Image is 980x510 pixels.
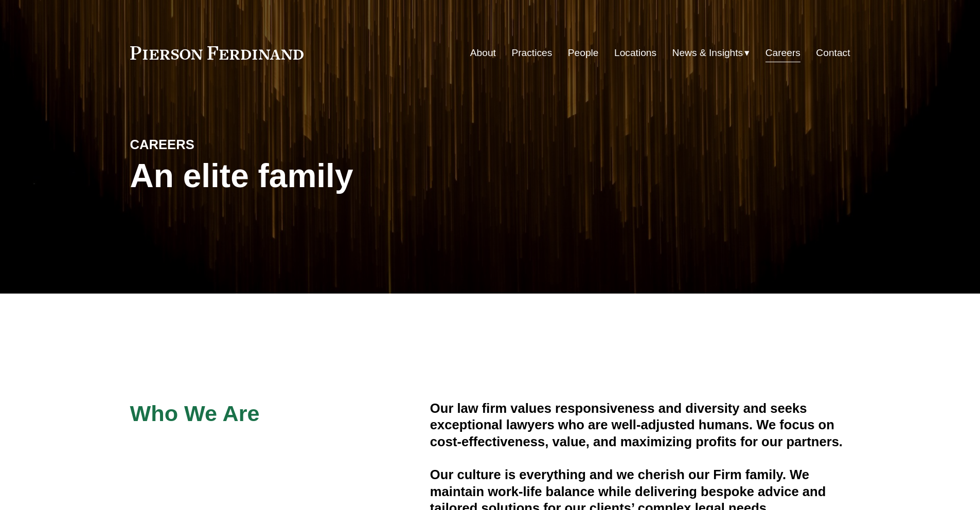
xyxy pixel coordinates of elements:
[614,43,656,63] a: Locations
[765,43,800,63] a: Careers
[470,43,496,63] a: About
[130,136,310,153] h4: CAREERS
[672,44,743,62] span: News & Insights
[816,43,850,63] a: Contact
[430,400,850,450] h4: Our law firm values responsiveness and diversity and seeks exceptional lawyers who are well-adjus...
[130,401,260,426] span: Who We Are
[511,43,552,63] a: Practices
[672,43,750,63] a: folder dropdown
[568,43,599,63] a: People
[130,157,490,195] h1: An elite family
